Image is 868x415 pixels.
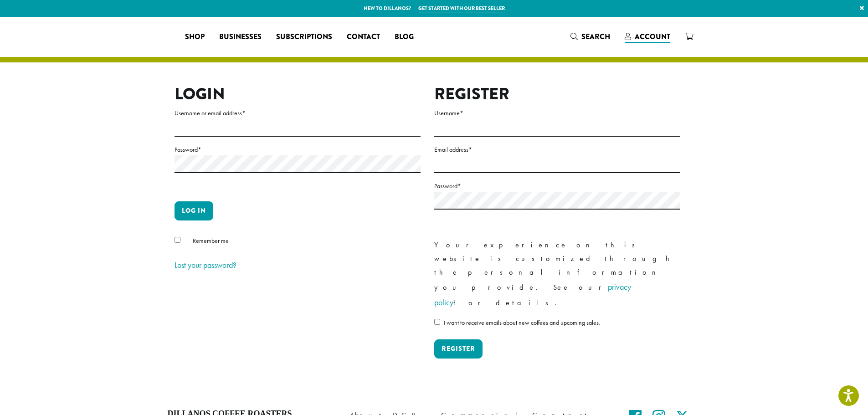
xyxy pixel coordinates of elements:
[193,236,229,245] span: Remember me
[444,318,600,327] span: I want to receive emails about new coffees and upcoming sales.
[395,31,414,43] span: Blog
[434,319,440,325] input: I want to receive emails about new coffees and upcoming sales.
[347,31,380,43] span: Contact
[175,84,421,104] h2: Login
[175,108,421,119] label: Username or email address
[434,144,680,155] label: Email address
[418,5,505,12] a: Get started with our best seller
[175,260,236,270] a: Lost your password?
[635,31,670,42] span: Account
[434,108,680,119] label: Username
[276,31,332,43] span: Subscriptions
[175,144,421,155] label: Password
[434,339,483,359] button: Register
[178,30,212,44] a: Shop
[563,29,617,44] a: Search
[175,201,213,220] button: Log in
[434,180,680,192] label: Password
[581,31,610,42] span: Search
[434,84,680,104] h2: Register
[219,31,262,43] span: Businesses
[185,31,205,43] span: Shop
[434,238,680,310] p: Your experience on this website is customized through the personal information you provide. See o...
[434,282,631,307] a: privacy policy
